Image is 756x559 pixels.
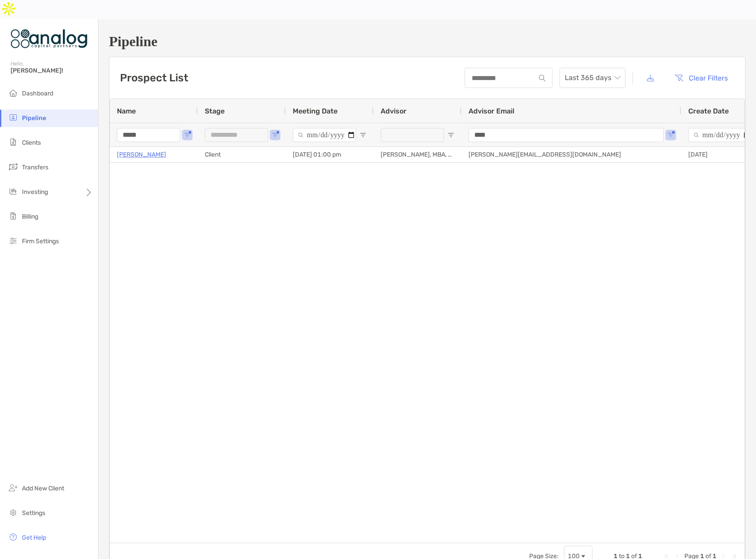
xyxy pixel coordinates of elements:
[205,107,225,115] span: Stage
[293,107,338,115] span: Meeting Date
[22,534,46,541] span: Get Help
[688,128,752,142] input: Create Date Filter Input
[22,90,53,97] span: Dashboard
[539,75,545,81] img: input icon
[8,112,18,123] img: pipeline icon
[272,132,279,139] button: Open Filter Menu
[8,211,18,221] img: billing icon
[667,132,674,139] button: Open Filter Menu
[22,485,64,492] span: Add New Client
[469,128,664,142] input: Advisor Email Filter Input
[184,132,191,139] button: Open Filter Menu
[447,132,454,139] button: Open Filter Menu
[469,107,514,115] span: Advisor Email
[293,128,356,142] input: Meeting Date Filter Input
[22,188,48,196] span: Investing
[22,139,41,146] span: Clients
[462,147,681,162] div: [PERSON_NAME][EMAIL_ADDRESS][DOMAIN_NAME]
[688,107,729,115] span: Create Date
[668,68,734,88] button: Clear Filters
[286,147,374,162] div: [DATE] 01:00 pm
[360,132,367,139] button: Open Filter Menu
[117,107,136,115] span: Name
[8,137,18,147] img: clients icon
[8,532,18,542] img: get-help icon
[565,68,620,88] span: Last 365 days
[381,107,407,115] span: Advisor
[8,88,18,98] img: dashboard icon
[8,235,18,246] img: firm-settings icon
[8,507,18,518] img: settings icon
[120,72,188,84] h3: Prospect List
[117,128,180,142] input: Name Filter Input
[11,23,87,55] img: Zoe Logo
[8,186,18,197] img: investing icon
[22,114,46,122] span: Pipeline
[8,482,18,493] img: add_new_client icon
[22,213,38,220] span: Billing
[8,161,18,172] img: transfers icon
[109,33,745,50] h1: Pipeline
[22,164,48,171] span: Transfers
[11,67,93,74] span: [PERSON_NAME]!
[117,149,166,160] a: [PERSON_NAME]
[22,237,59,245] span: Firm Settings
[22,509,45,517] span: Settings
[198,147,286,162] div: Client
[374,147,462,162] div: [PERSON_NAME], MBA, CFA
